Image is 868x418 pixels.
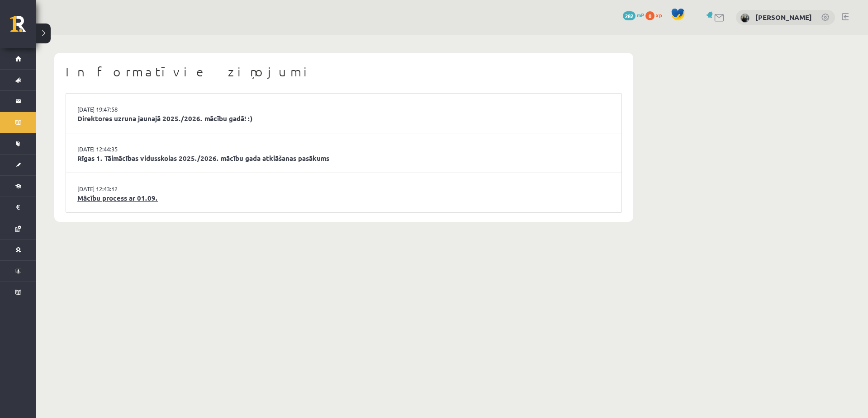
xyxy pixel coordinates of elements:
[645,11,655,20] span: 0
[77,113,610,124] a: Direktores uzruna jaunajā 2025./2026. mācību gadā! :)
[623,11,644,19] a: 282 mP
[645,11,666,19] a: 0 xp
[656,11,662,19] span: xp
[623,11,636,20] span: 282
[755,13,812,22] a: [PERSON_NAME]
[77,184,145,193] a: [DATE] 12:43:12
[637,11,644,19] span: mP
[77,153,610,164] a: Rīgas 1. Tālmācības vidusskolas 2025./2026. mācību gada atklāšanas pasākums
[77,193,610,203] a: Mācību process ar 01.09.
[77,145,145,154] a: [DATE] 12:44:35
[66,64,622,80] h1: Informatīvie ziņojumi
[740,14,749,23] img: Sofija Jurģevica
[10,16,36,38] a: Rīgas 1. Tālmācības vidusskola
[77,105,145,114] a: [DATE] 19:47:58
